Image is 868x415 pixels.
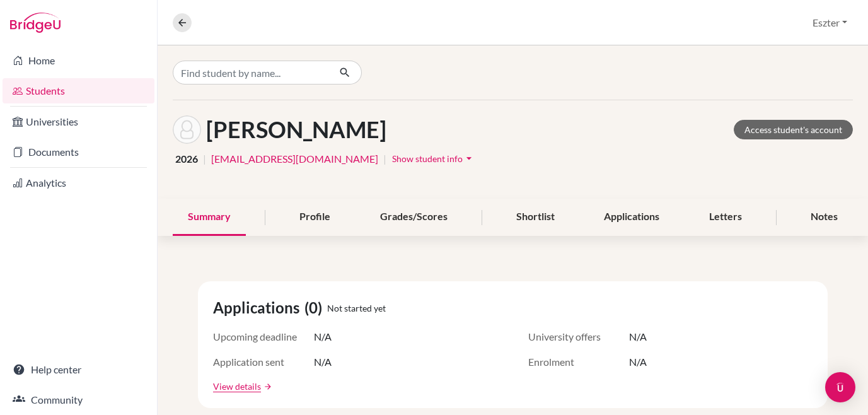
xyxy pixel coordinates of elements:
[734,120,853,139] a: Access student's account
[629,329,647,344] span: N/A
[528,354,629,370] span: Enrolment
[391,149,476,168] button: Show student infoarrow_drop_down
[694,199,757,236] div: Letters
[796,199,853,236] div: Notes
[3,109,154,134] a: Universities
[589,199,674,236] div: Applications
[629,354,647,370] span: N/A
[528,329,629,344] span: University offers
[3,139,154,165] a: Documents
[284,199,345,236] div: Profile
[10,13,61,33] img: Bridge-U
[365,199,463,236] div: Grades/Scores
[304,296,327,319] span: (0)
[173,199,246,236] div: Summary
[203,151,206,167] span: |
[261,382,272,391] a: arrow_forward
[383,151,386,167] span: |
[463,152,475,165] i: arrow_drop_down
[327,301,386,315] span: Not started yet
[3,387,154,412] a: Community
[314,354,332,370] span: N/A
[213,296,304,319] span: Applications
[173,115,201,144] img: András Eigler's avatar
[392,153,463,164] span: Show student info
[213,354,314,370] span: Application sent
[213,329,314,344] span: Upcoming deadline
[173,61,329,85] input: Find student by name...
[175,151,198,167] span: 2026
[213,380,261,393] a: View details
[3,170,154,196] a: Analytics
[501,199,570,236] div: Shortlist
[807,11,853,35] button: Eszter
[211,151,378,167] a: [EMAIL_ADDRESS][DOMAIN_NAME]
[3,357,154,382] a: Help center
[3,78,154,103] a: Students
[206,116,386,143] h1: [PERSON_NAME]
[314,329,332,344] span: N/A
[825,372,855,402] div: Open Intercom Messenger
[3,48,154,73] a: Home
